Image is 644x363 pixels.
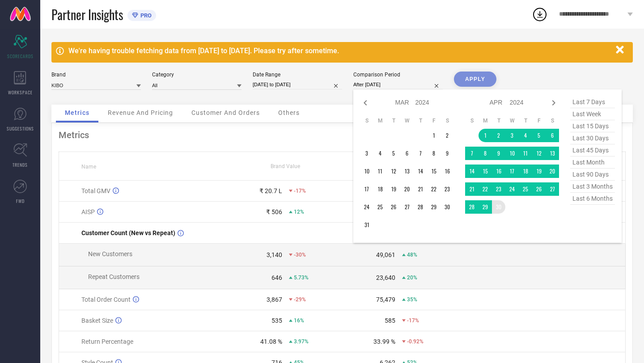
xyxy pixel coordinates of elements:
td: Tue Apr 30 2024 [492,200,505,214]
td: Sat Apr 20 2024 [546,165,559,178]
th: Friday [532,117,546,124]
span: SCORECARDS [7,53,34,59]
td: Mon Apr 22 2024 [479,182,492,196]
div: 75,479 [376,296,395,303]
td: Sun Apr 07 2024 [465,147,479,160]
div: 585 [385,317,395,324]
td: Wed Mar 13 2024 [400,165,414,178]
td: Wed Mar 06 2024 [400,147,414,160]
th: Friday [427,117,441,124]
td: Fri Mar 01 2024 [427,129,441,142]
span: last 15 days [570,120,615,132]
th: Tuesday [492,117,505,124]
td: Tue Mar 19 2024 [387,182,400,196]
td: Sun Mar 17 2024 [360,182,373,196]
span: FWD [16,198,25,204]
td: Sun Apr 28 2024 [465,200,479,214]
span: PRO [138,12,152,19]
div: 49,061 [376,251,395,258]
td: Wed Apr 10 2024 [505,147,519,160]
th: Monday [479,117,492,124]
td: Fri Mar 08 2024 [427,147,441,160]
span: last 7 days [570,96,615,108]
td: Mon Mar 04 2024 [373,147,387,160]
span: 5.73% [294,274,309,281]
td: Fri Apr 26 2024 [532,182,546,196]
span: 3.97% [294,338,309,345]
span: Total Order Count [81,296,131,303]
td: Wed Mar 27 2024 [400,200,414,214]
span: 16% [294,317,304,324]
div: Comparison Period [353,72,443,78]
div: Metrics [59,130,626,140]
span: -30% [294,252,306,258]
input: Select date range [253,80,342,89]
th: Saturday [546,117,559,124]
td: Mon Apr 08 2024 [479,147,492,160]
div: Open download list [532,6,548,22]
th: Thursday [519,117,532,124]
div: Next month [548,97,559,108]
span: New Customers [88,250,132,257]
span: -29% [294,296,306,303]
div: Category [152,72,241,78]
div: Previous month [360,97,371,108]
td: Tue Mar 26 2024 [387,200,400,214]
span: SUGGESTIONS [7,125,34,132]
span: Customer And Orders [191,109,260,116]
span: Others [278,109,300,116]
td: Sun Apr 21 2024 [465,182,479,196]
span: last 45 days [570,144,615,156]
td: Fri Mar 15 2024 [427,165,441,178]
th: Sunday [360,117,373,124]
span: Revenue And Pricing [108,109,173,116]
td: Thu Apr 04 2024 [519,129,532,142]
div: Brand [51,72,141,78]
td: Fri Apr 05 2024 [532,129,546,142]
th: Saturday [441,117,454,124]
td: Tue Apr 16 2024 [492,165,505,178]
td: Sun Mar 31 2024 [360,218,373,232]
td: Thu Mar 07 2024 [414,147,427,160]
span: -17% [294,188,306,194]
div: 535 [271,317,282,324]
td: Wed Apr 03 2024 [505,129,519,142]
span: 48% [407,252,417,258]
span: TRENDS [13,161,28,168]
div: 3,867 [267,296,282,303]
input: Select comparison period [353,80,443,89]
td: Wed Apr 24 2024 [505,182,519,196]
span: last 6 months [570,193,615,205]
span: 35% [407,296,417,303]
div: Date Range [253,72,342,78]
td: Thu Mar 28 2024 [414,200,427,214]
td: Sun Mar 03 2024 [360,147,373,160]
div: 23,640 [376,274,395,281]
span: Metrics [65,109,89,116]
td: Fri Mar 22 2024 [427,182,441,196]
td: Wed Apr 17 2024 [505,165,519,178]
td: Mon Mar 11 2024 [373,165,387,178]
td: Sun Mar 24 2024 [360,200,373,214]
td: Sat Mar 02 2024 [441,129,454,142]
td: Tue Mar 12 2024 [387,165,400,178]
span: last 3 months [570,181,615,193]
td: Sat Mar 23 2024 [441,182,454,196]
td: Thu Apr 11 2024 [519,147,532,160]
td: Tue Apr 09 2024 [492,147,505,160]
td: Sun Apr 14 2024 [465,165,479,178]
div: 646 [271,274,282,281]
td: Mon Apr 29 2024 [479,200,492,214]
td: Thu Mar 14 2024 [414,165,427,178]
td: Sat Apr 06 2024 [546,129,559,142]
span: Brand Value [271,163,300,169]
span: last month [570,156,615,169]
td: Thu Mar 21 2024 [414,182,427,196]
div: 3,140 [267,251,282,258]
td: Sat Mar 30 2024 [441,200,454,214]
th: Monday [373,117,387,124]
td: Mon Apr 15 2024 [479,165,492,178]
span: Repeat Customers [88,273,140,280]
td: Wed Mar 20 2024 [400,182,414,196]
span: Return Percentage [81,338,133,345]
